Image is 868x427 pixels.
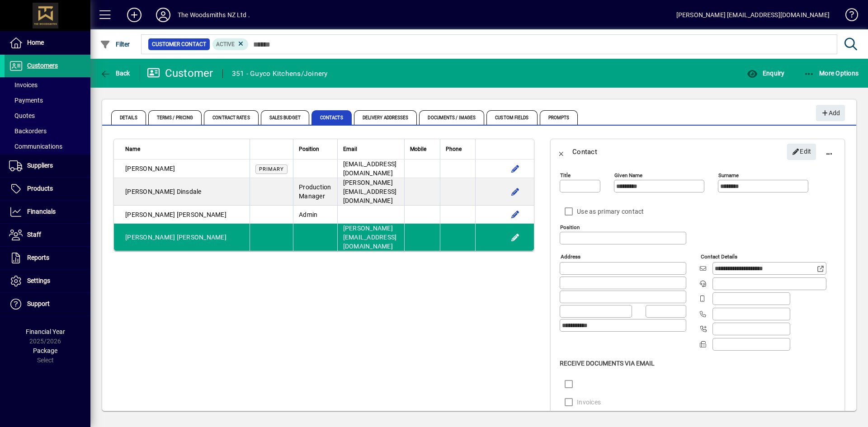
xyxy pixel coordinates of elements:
[343,160,397,177] span: [EMAIL_ADDRESS][DOMAIN_NAME]
[9,143,62,150] span: Communications
[5,247,90,269] a: Reports
[26,328,65,335] span: Financial Year
[560,172,571,178] mat-label: Title
[839,2,857,31] a: Knowledge Base
[27,208,56,215] span: Financials
[410,144,434,154] div: Mobile
[5,178,90,200] a: Products
[152,40,206,49] span: Customer Contact
[508,207,523,222] button: Edit
[5,155,90,177] a: Suppliers
[27,300,50,307] span: Support
[804,70,859,77] span: More Options
[125,234,175,241] span: [PERSON_NAME]
[5,224,90,246] a: Staff
[5,123,90,139] a: Backorders
[551,141,572,163] button: Back
[148,110,202,125] span: Terms / Pricing
[9,127,47,135] span: Backorders
[125,188,175,195] span: [PERSON_NAME]
[232,66,328,81] div: 351 - Guyco Kitchens/Joinery
[293,178,337,206] td: Production Manager
[745,65,787,81] button: Enquiry
[259,166,284,172] span: Primary
[9,112,35,119] span: Quotes
[343,144,357,154] span: Email
[27,162,53,169] span: Suppliers
[90,65,140,81] app-page-header-button: Back
[33,347,57,354] span: Package
[100,70,130,77] span: Back
[147,66,213,80] div: Customer
[120,7,149,23] button: Add
[5,270,90,292] a: Settings
[125,211,175,218] span: [PERSON_NAME]
[343,144,399,154] div: Email
[818,141,840,163] button: More options
[27,62,58,69] span: Customers
[787,144,816,160] button: Edit
[792,144,811,159] span: Edit
[540,110,578,125] span: Prompts
[718,172,739,178] mat-label: Surname
[446,144,462,154] span: Phone
[354,110,417,125] span: Delivery Addresses
[311,110,352,125] span: Contacts
[27,39,44,46] span: Home
[125,144,244,154] div: Name
[614,172,642,178] mat-label: Given name
[676,8,830,22] div: [PERSON_NAME] [EMAIL_ADDRESS][DOMAIN_NAME]
[212,38,249,50] mat-chip: Activation Status: Active
[177,234,226,241] span: [PERSON_NAME]
[343,225,397,250] span: [PERSON_NAME][EMAIL_ADDRESS][DOMAIN_NAME]
[299,144,332,154] div: Position
[821,106,840,121] span: Add
[27,231,41,238] span: Staff
[98,65,132,81] button: Back
[9,81,38,89] span: Invoices
[261,110,309,125] span: Sales Budget
[111,110,146,125] span: Details
[5,32,90,54] a: Home
[177,211,226,218] span: [PERSON_NAME]
[293,206,337,224] td: Admin
[98,36,132,52] button: Filter
[5,201,90,223] a: Financials
[410,144,426,154] span: Mobile
[100,41,130,48] span: Filter
[816,105,845,121] button: Add
[27,254,49,261] span: Reports
[216,41,235,47] span: Active
[149,7,178,23] button: Profile
[343,179,397,204] span: [PERSON_NAME][EMAIL_ADDRESS][DOMAIN_NAME]
[177,188,202,195] span: Dinsdale
[508,161,523,176] button: Edit
[9,97,43,104] span: Payments
[5,108,90,123] a: Quotes
[560,224,580,230] mat-label: Position
[125,165,175,172] span: [PERSON_NAME]
[747,70,784,77] span: Enquiry
[560,360,655,367] span: Receive Documents Via Email
[27,185,53,192] span: Products
[572,145,597,159] div: Contact
[508,230,523,244] button: Edit
[204,110,258,125] span: Contract Rates
[125,144,140,154] span: Name
[5,93,90,108] a: Payments
[5,139,90,154] a: Communications
[178,8,250,22] div: The Woodsmiths NZ Ltd .
[446,144,470,154] div: Phone
[486,110,537,125] span: Custom Fields
[5,293,90,315] a: Support
[802,65,861,81] button: More Options
[299,144,319,154] span: Position
[508,184,523,199] button: Edit
[5,77,90,93] a: Invoices
[419,110,484,125] span: Documents / Images
[27,277,50,284] span: Settings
